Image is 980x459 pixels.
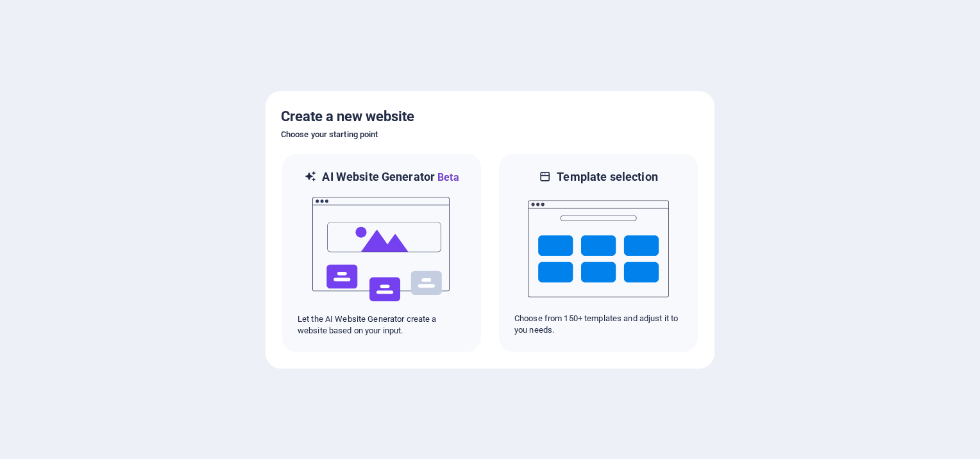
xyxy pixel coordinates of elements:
p: Choose from 150+ templates and adjust it to you needs. [514,313,682,336]
h6: Template selection [557,169,657,185]
div: AI Website GeneratorBetaaiLet the AI Website Generator create a website based on your input. [281,153,482,353]
h6: Choose your starting point [281,127,699,142]
h6: AI Website Generator [322,169,459,185]
img: ai [311,185,452,313]
div: Template selectionChoose from 150+ templates and adjust it to you needs. [498,153,699,353]
span: Beta [435,171,459,183]
h5: Create a new website [281,106,699,127]
p: Let the AI Website Generator create a website based on your input. [298,313,466,337]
